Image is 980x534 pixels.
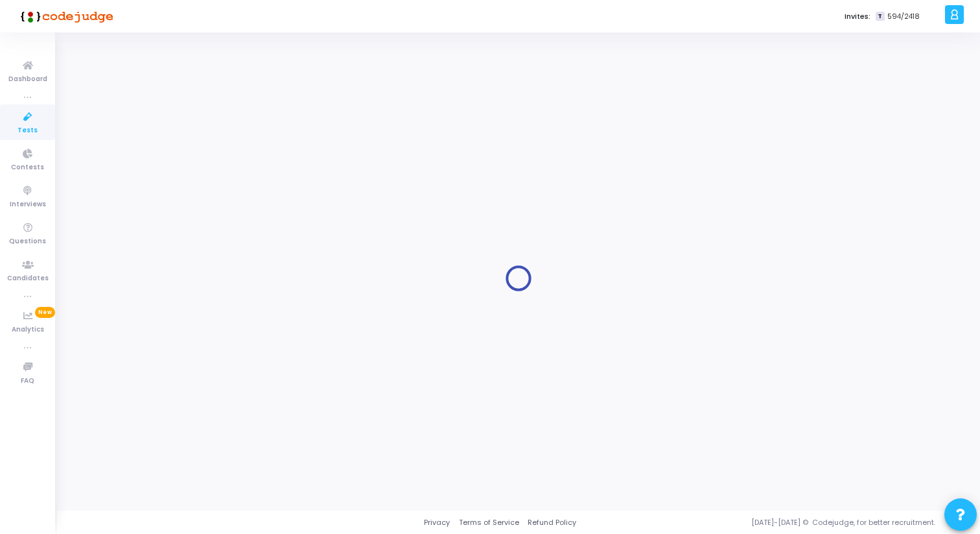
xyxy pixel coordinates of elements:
span: Candidates [7,273,49,284]
span: Contests [11,162,44,173]
div: [DATE]-[DATE] © Codejudge, for better recruitment. [576,517,964,528]
img: logo [16,3,113,29]
span: Interviews [10,199,46,210]
a: Refund Policy [528,517,576,528]
a: Privacy [424,517,450,528]
span: Dashboard [8,74,47,85]
span: 594/2418 [887,11,920,22]
span: Questions [9,236,46,247]
span: T [876,12,884,21]
span: New [35,307,55,318]
label: Invites: [845,11,870,22]
a: Terms of Service [459,517,519,528]
span: FAQ [21,376,34,387]
span: Tests [17,125,38,136]
span: Analytics [12,324,44,335]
